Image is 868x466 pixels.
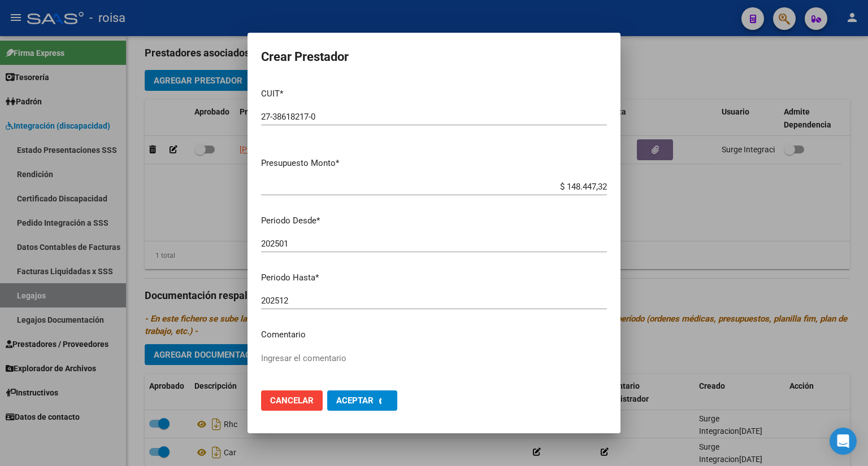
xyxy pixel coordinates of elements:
p: Presupuesto Monto [261,157,607,170]
p: Comentario [261,328,607,341]
span: Aceptar [336,395,374,406]
p: Periodo Desde [261,214,607,227]
button: Aceptar [327,390,397,411]
p: Periodo Hasta [261,271,607,284]
p: CUIT [261,87,607,100]
div: Open Intercom Messenger [830,428,857,455]
span: Cancelar [270,395,314,406]
button: Cancelar [261,390,323,411]
h2: Crear Prestador [261,46,607,68]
